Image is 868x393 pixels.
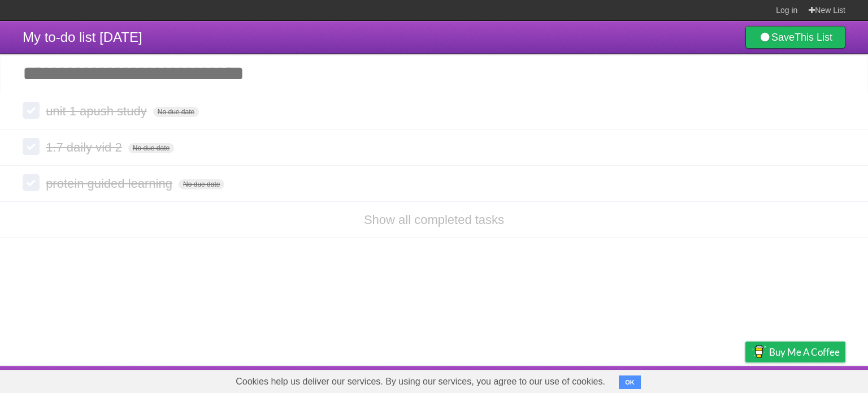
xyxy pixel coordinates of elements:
button: OK [619,375,641,389]
label: Done [23,102,40,119]
a: Suggest a feature [774,369,845,390]
img: Buy me a coffee [751,342,766,361]
span: Buy me a coffee [769,342,840,362]
a: SaveThis List [745,26,845,49]
a: About [595,369,619,390]
a: Developers [632,369,678,390]
span: No due date [128,143,174,153]
span: Cookies help us deliver our services. By using our services, you agree to our use of cookies. [224,370,617,393]
label: Done [23,138,40,155]
label: Done [23,174,40,191]
a: Buy me a coffee [745,342,845,362]
b: This List [795,32,832,43]
span: No due date [153,107,199,117]
span: No due date [179,179,224,189]
span: unit 1 apush study [46,104,150,118]
a: Terms [692,369,717,390]
a: Privacy [731,369,760,390]
span: 1.7 daily vid 2 [46,140,125,154]
a: Show all completed tasks [364,213,504,227]
span: protein guided learning [46,176,175,191]
span: My to-do list [DATE] [23,29,142,45]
